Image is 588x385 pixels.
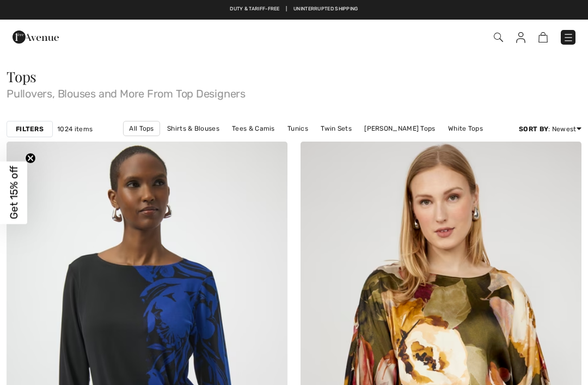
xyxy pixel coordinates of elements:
a: All Tops [123,121,160,136]
strong: Filters [16,124,44,134]
a: [PERSON_NAME] Tops [359,121,440,136]
span: Get 15% off [8,166,20,219]
a: Shirts & Blouses [162,121,225,136]
img: Shopping Bag [538,32,548,42]
span: Pullovers, Blouses and More From Top Designers [7,84,581,99]
img: 1ère Avenue [13,26,59,48]
a: Tunics [282,121,314,136]
a: [PERSON_NAME] Tops [289,136,370,150]
button: Close teaser [25,152,36,163]
span: 1024 items [57,124,93,134]
a: 1ère Avenue [13,31,59,41]
span: Tops [7,67,36,86]
strong: Sort By [519,125,548,133]
img: Menu [563,32,574,43]
a: Black Tops [241,136,286,150]
a: White Tops [443,121,488,136]
a: Tees & Camis [226,121,280,136]
div: : Newest [519,124,581,134]
a: Twin Sets [315,121,357,136]
img: My Info [516,32,525,43]
img: Search [494,33,503,42]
